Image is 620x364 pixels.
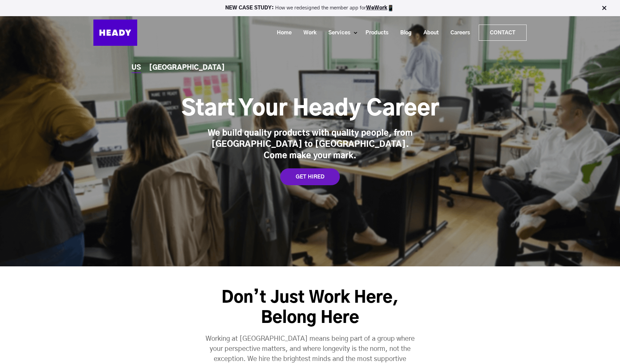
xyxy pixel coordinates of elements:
[131,64,141,71] a: US
[387,5,394,11] img: app emoji
[193,288,427,328] h3: Don’t Just Work Here, Belong Here
[225,5,275,10] strong: NEW CASE STUDY:
[280,168,340,185] a: GET HIRED
[295,27,320,39] a: Work
[268,27,295,39] a: Home
[366,5,387,10] a: WeWork
[601,5,608,11] img: Close Bar
[206,128,415,162] div: We build quality products with quality people, from [GEOGRAPHIC_DATA] to [GEOGRAPHIC_DATA]. Come ...
[320,27,354,39] a: Services
[415,27,442,39] a: About
[392,27,415,39] a: Blog
[442,27,473,39] a: Careers
[357,27,392,39] a: Products
[181,96,439,123] h1: Start Your Heady Career
[3,5,617,11] p: How we redesigned the member app for
[149,64,225,71] a: [GEOGRAPHIC_DATA]
[93,20,137,46] img: Heady_Logo_Web-01 (1)
[144,25,527,41] div: Navigation Menu
[479,25,526,40] a: Contact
